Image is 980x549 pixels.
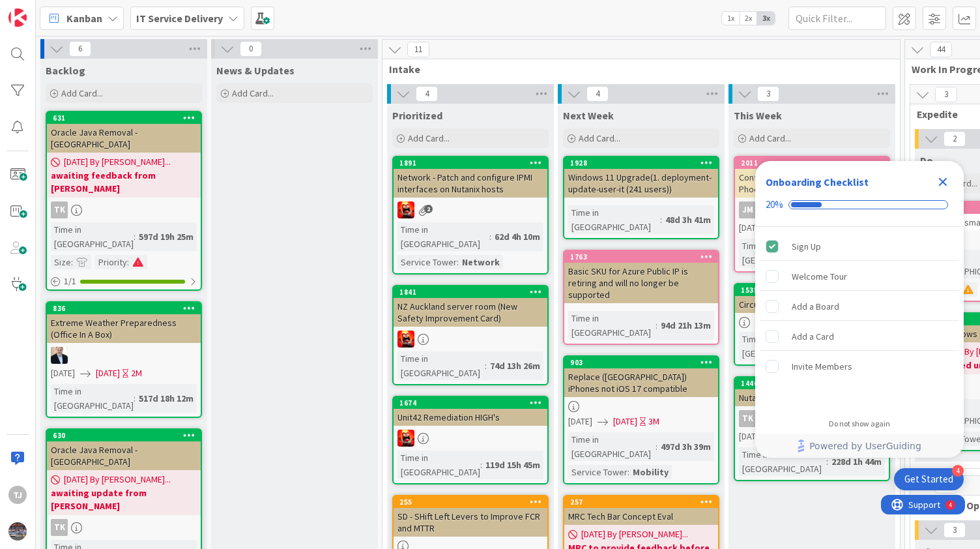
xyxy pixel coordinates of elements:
span: 1x [722,12,740,25]
div: 1535 [741,286,889,295]
img: HO [51,347,68,364]
div: 497d 3h 39m [657,439,714,454]
div: Get Started [904,473,953,486]
div: Add a Board is incomplete. [760,292,958,321]
div: 631 [47,112,201,124]
div: Time in [GEOGRAPHIC_DATA] [397,222,489,251]
span: 3x [757,12,775,25]
div: Service Tower [397,255,457,269]
span: Backlog [46,64,85,77]
div: 631Oracle Java Removal - [GEOGRAPHIC_DATA] [47,112,201,153]
div: 1674 [394,397,547,409]
div: 1891 [394,157,547,169]
div: Oracle Java Removal - [GEOGRAPHIC_DATA] [47,441,201,470]
div: 1763 [564,251,718,263]
div: 1841 [399,288,547,297]
span: Add Card... [579,132,620,144]
input: Quick Filter... [788,7,886,30]
div: VN [394,430,547,447]
span: Add Card... [61,87,103,99]
div: 1841 [394,286,547,298]
span: 3 [944,522,966,538]
div: 1841NZ Auckland server room (New Safety Improvement Card) [394,286,547,327]
span: Add Card... [232,87,274,99]
div: SD - SHift Left Levers to Improve FCR and MTTR [394,508,547,537]
div: 1440 [741,379,889,388]
b: awaiting update from [PERSON_NAME] [51,486,197,512]
a: 1535Circular EntraID ReferencesTime in [GEOGRAPHIC_DATA]:181d 23h 22m [734,283,890,366]
div: Network [459,255,503,269]
span: 2 [424,205,433,213]
span: 3 [757,86,779,102]
div: 1763Basic SKU for Azure Public IP is retiring and will no longer be supported [564,251,718,303]
span: [DATE] [613,415,637,428]
div: TK [739,410,756,427]
div: Nutanix - Migration Planning [735,389,889,406]
span: [DATE] [739,430,763,443]
span: [DATE] By [PERSON_NAME]... [64,155,171,169]
span: : [656,439,657,454]
div: 1891Network - Patch and configure IPMI interfaces on Nutanix hosts [394,157,547,198]
div: 1928Windows 11 Upgrade(1. deployment-update-user-it (241 users)) [564,157,718,198]
div: 4 [952,465,964,477]
span: : [134,391,136,406]
div: Checklist Container [755,161,964,458]
span: : [826,454,828,469]
div: Add a Board [792,299,839,314]
span: : [627,465,629,479]
div: 257 [564,496,718,508]
div: Add a Card [792,329,834,344]
div: JM [735,201,889,218]
a: 903Replace ([GEOGRAPHIC_DATA]) iPhones not iOS 17 compatible[DATE][DATE]3MTime in [GEOGRAPHIC_DAT... [563,355,719,484]
div: VN [394,201,547,218]
span: : [489,230,491,244]
div: Sign Up is complete. [760,232,958,261]
div: 1440Nutanix - Migration Planning [735,378,889,406]
div: 631 [53,113,201,123]
span: This Week [734,109,782,122]
span: 2 [944,131,966,147]
div: 2011 [741,158,889,168]
div: Time in [GEOGRAPHIC_DATA] [739,239,826,267]
span: : [457,255,459,269]
div: 630 [47,430,201,441]
div: Confirm Location & Use of Proj. Phoenix Label and Document Printers [735,169,889,198]
div: Checklist items [755,227,964,410]
span: 11 [407,42,429,57]
div: Welcome Tour is incomplete. [760,262,958,291]
div: TJ [8,486,27,504]
div: 1891 [399,158,547,168]
div: JM [739,201,756,218]
div: 119d 15h 45m [482,458,543,472]
div: 228d 1h 44m [828,454,885,469]
img: VN [397,331,414,348]
div: VN [394,331,547,348]
div: 20% [766,199,783,211]
span: : [71,255,73,269]
a: Powered by UserGuiding [762,434,957,458]
div: 4 [68,5,71,16]
div: 903Replace ([GEOGRAPHIC_DATA]) iPhones not iOS 17 compatible [564,357,718,397]
div: 1928 [570,158,718,168]
span: 4 [416,86,438,102]
div: Oracle Java Removal - [GEOGRAPHIC_DATA] [47,124,201,153]
div: 255SD - SHift Left Levers to Improve FCR and MTTR [394,496,547,537]
a: 1841NZ Auckland server room (New Safety Improvement Card)VNTime in [GEOGRAPHIC_DATA]:74d 13h 26m [392,285,549,385]
div: Onboarding Checklist [766,174,869,190]
img: avatar [8,522,27,541]
span: [DATE] By [PERSON_NAME]... [581,527,688,541]
a: 1928Windows 11 Upgrade(1. deployment-update-user-it (241 users))Time in [GEOGRAPHIC_DATA]:48d 3h 41m [563,156,719,239]
div: Welcome Tour [792,269,847,284]
div: 257MRC Tech Bar Concept Eval [564,496,718,525]
div: Time in [GEOGRAPHIC_DATA] [568,205,660,234]
div: TK [47,201,201,218]
div: Size [51,255,71,269]
div: 94d 21h 13m [657,318,714,333]
span: Add Card... [749,132,791,144]
div: Add a Card is incomplete. [760,322,958,351]
div: Mobility [629,465,672,479]
a: 2011Confirm Location & Use of Proj. Phoenix Label and Document PrintersJM[DATE][DATE]1DTime in [G... [734,156,890,273]
div: Time in [GEOGRAPHIC_DATA] [397,351,485,380]
div: Sign Up [792,239,821,254]
div: Time in [GEOGRAPHIC_DATA] [568,311,656,340]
